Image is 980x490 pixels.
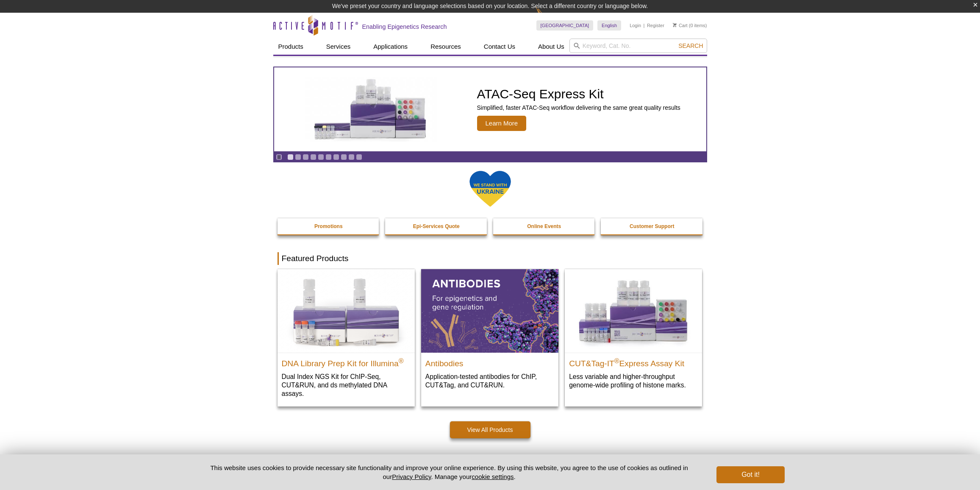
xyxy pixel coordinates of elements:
a: Products [273,39,308,55]
sup: ® [399,357,404,364]
p: Less variable and higher-throughput genome-wide profiling of histone marks​. [569,372,698,390]
h2: Enabling Epigenetics Research [362,23,447,31]
span: Search [678,42,703,49]
a: Go to slide 6 [325,154,332,160]
a: CUT&Tag-IT® Express Assay Kit CUT&Tag-IT®Express Assay Kit Less variable and higher-throughput ge... [565,269,702,398]
img: CUT&Tag-IT® Express Assay Kit [565,269,702,352]
h2: CUT&Tag-IT Express Assay Kit [569,355,698,368]
a: Register [647,22,664,28]
a: Go to slide 2 [295,154,301,160]
strong: Online Events [527,223,561,229]
h2: Antibodies [425,355,554,368]
a: [GEOGRAPHIC_DATA] [536,20,594,31]
h2: Featured Products [278,252,703,265]
span: Learn More [477,116,527,131]
button: cookie settings [472,473,514,480]
a: Login [630,22,641,28]
a: About Us [533,39,569,55]
a: Applications [368,39,413,55]
p: Dual Index NGS Kit for ChIP-Seq, CUT&RUN, and ds methylated DNA assays. [282,372,411,398]
img: Your Cart [673,23,677,27]
a: Customer Support [601,218,703,234]
button: Search [676,42,705,50]
h2: DNA Library Prep Kit for Illumina [282,355,411,368]
a: Go to slide 7 [333,154,339,160]
a: View All Products [450,421,530,438]
h2: ATAC-Seq Express Kit [477,88,680,100]
a: Go to slide 3 [303,154,309,160]
a: Toggle autoplay [276,154,282,160]
a: Epi-Services Quote [385,218,488,234]
p: Application-tested antibodies for ChIP, CUT&Tag, and CUT&RUN. [425,372,554,390]
p: This website uses cookies to provide necessary site functionality and improve your online experie... [196,463,703,481]
a: Promotions [278,218,380,234]
a: Services [321,39,356,55]
img: All Antibodies [421,269,558,352]
article: ATAC-Seq Express Kit [274,67,706,151]
a: Privacy Policy [392,473,431,480]
a: Go to slide 9 [348,154,355,160]
a: Go to slide 1 [287,154,294,160]
a: DNA Library Prep Kit for Illumina DNA Library Prep Kit for Illumina® Dual Index NGS Kit for ChIP-... [278,269,415,406]
a: Go to slide 5 [318,154,324,160]
li: (0 items) [673,20,707,31]
strong: Promotions [314,223,343,229]
sup: ® [614,357,619,364]
img: ATAC-Seq Express Kit [301,77,441,142]
a: ATAC-Seq Express Kit ATAC-Seq Express Kit Simplified, faster ATAC-Seq workflow delivering the sam... [274,67,706,151]
li: | [644,20,645,31]
button: Got it! [716,466,784,483]
a: Online Events [493,218,596,234]
img: DNA Library Prep Kit for Illumina [278,269,415,352]
img: We Stand With Ukraine [469,170,511,208]
strong: Customer Support [630,223,674,229]
input: Keyword, Cat. No. [569,39,707,53]
img: Change Here [536,6,558,26]
a: Go to slide 10 [356,154,362,160]
a: Cart [673,22,688,28]
a: All Antibodies Antibodies Application-tested antibodies for ChIP, CUT&Tag, and CUT&RUN. [421,269,558,398]
a: Contact Us [479,39,520,55]
a: Resources [425,39,466,55]
p: Simplified, faster ATAC-Seq workflow delivering the same great quality results [477,104,680,111]
strong: Epi-Services Quote [413,223,460,229]
a: Go to slide 8 [341,154,347,160]
a: English [597,20,621,31]
a: Go to slide 4 [310,154,316,160]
